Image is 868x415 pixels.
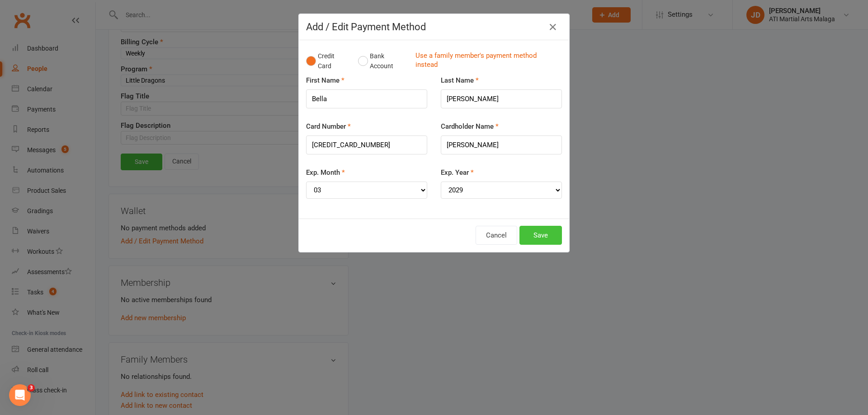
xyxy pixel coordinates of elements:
h4: Add / Edit Payment Method [306,21,562,33]
label: Exp. Month [306,167,345,178]
button: Bank Account [358,47,408,75]
label: Last Name [441,75,479,86]
button: Cancel [476,226,517,245]
label: Card Number [306,121,351,132]
button: Save [519,226,562,245]
input: XXXX-XXXX-XXXX-XXXX [306,135,427,154]
span: 3 [28,384,35,392]
label: Cardholder Name [441,121,499,132]
button: Credit Card [306,47,349,75]
button: Close [546,20,560,34]
input: Name on card [441,135,562,154]
label: Exp. Year [441,167,474,178]
label: First Name [306,75,344,86]
a: Use a family member's payment method instead [415,51,557,71]
iframe: Intercom live chat [9,384,31,406]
